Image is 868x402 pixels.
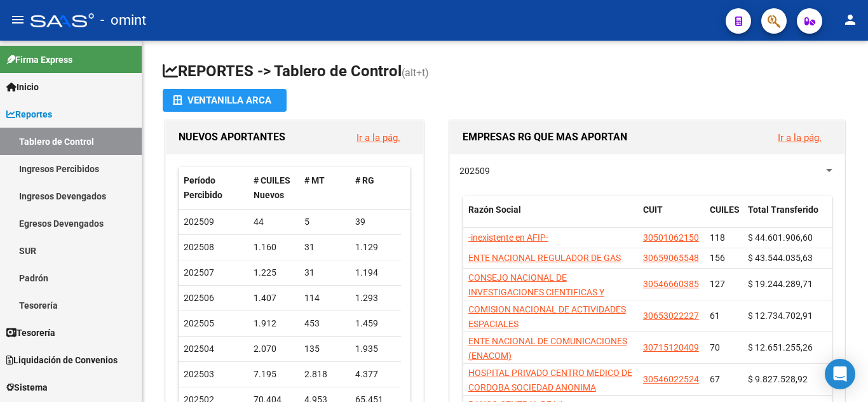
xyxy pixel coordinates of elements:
span: Período Percibido [184,175,222,200]
span: $ 19.244.289,71 [748,279,813,289]
span: Sistema [6,380,48,394]
datatable-header-cell: CUILES [705,196,743,238]
span: # RG [355,175,374,185]
span: CUIT [643,204,663,215]
mat-icon: person [843,12,858,27]
span: 67 [710,374,720,384]
datatable-header-cell: # MT [299,167,350,209]
button: Ir a la pág. [768,126,832,149]
span: Reportes [6,107,52,121]
span: HOSPITAL PRIVADO CENTRO MEDICO DE CORDOBA SOCIEDAD ANONIMA [468,368,632,392]
span: (alt+t) [402,67,429,79]
a: Ir a la pág. [778,132,822,144]
span: # CUILES Nuevos [254,175,290,200]
div: 31 [304,265,345,280]
div: 1.407 [254,291,294,305]
span: 30653022227 [643,311,699,321]
div: 1.912 [254,316,294,331]
div: Ventanilla ARCA [173,89,276,112]
datatable-header-cell: # RG [350,167,401,209]
span: COMISION NACIONAL DE ACTIVIDADES ESPACIALES [468,304,626,329]
span: Liquidación de Convenios [6,353,118,367]
span: 30659065548 [643,253,699,263]
div: 2.070 [254,342,294,356]
button: Ventanilla ARCA [163,89,287,112]
span: 70 [710,342,720,352]
span: ENTE NACIONAL REGULADOR DE GAS [468,253,621,263]
span: 202509 [184,217,214,227]
div: 1.160 [254,240,294,255]
span: NUEVOS APORTANTES [179,131,285,143]
div: 44 [254,215,294,229]
div: 1.194 [355,265,396,280]
span: Inicio [6,80,39,94]
span: 202505 [184,318,214,328]
div: 1.459 [355,316,396,331]
div: 1.293 [355,291,396,305]
span: $ 12.651.255,26 [748,342,813,352]
datatable-header-cell: Razón Social [463,196,638,238]
span: 202508 [184,242,214,252]
button: Ir a la pág. [346,126,410,149]
span: 30546660385 [643,279,699,289]
span: 202503 [184,369,214,379]
span: Total Transferido [748,204,818,215]
div: 114 [304,291,345,305]
mat-icon: menu [10,12,25,27]
span: $ 44.601.906,60 [748,232,813,243]
div: 31 [304,240,345,255]
span: # MT [304,175,325,185]
span: $ 9.827.528,92 [748,374,808,384]
span: 30546022524 [643,374,699,384]
div: 1.935 [355,342,396,356]
span: 202509 [459,166,490,176]
div: 5 [304,215,345,229]
span: 202507 [184,267,214,278]
span: Firma Express [6,53,72,67]
div: 39 [355,215,396,229]
span: -inexistente en AFIP- [468,232,548,243]
datatable-header-cell: CUIT [638,196,705,238]
span: $ 43.544.035,63 [748,253,813,263]
div: 2.818 [304,367,345,382]
span: 127 [710,279,725,289]
span: - omint [100,6,146,34]
h1: REPORTES -> Tablero de Control [163,61,848,83]
span: Tesorería [6,326,55,340]
span: CUILES [710,204,740,215]
datatable-header-cell: # CUILES Nuevos [248,167,299,209]
div: 135 [304,342,345,356]
div: 4.377 [355,367,396,382]
span: 118 [710,232,725,243]
span: 30501062150 [643,232,699,243]
span: EMPRESAS RG QUE MAS APORTAN [463,131,627,143]
span: CONSEJO NACIONAL DE INVESTIGACIONES CIENTIFICAS Y TECNICAS CONICET [468,272,604,312]
a: Ir a la pág. [356,132,400,144]
div: 453 [304,316,345,331]
div: 1.129 [355,240,396,255]
span: 156 [710,253,725,263]
span: 202504 [184,344,214,354]
span: ENTE NACIONAL DE COMUNICACIONES (ENACOM) [468,336,627,361]
span: $ 12.734.702,91 [748,311,813,321]
span: 30715120409 [643,342,699,352]
datatable-header-cell: Período Percibido [179,167,248,209]
span: 61 [710,311,720,321]
span: 202506 [184,293,214,303]
div: 7.195 [254,367,294,382]
div: Open Intercom Messenger [825,359,855,389]
div: 1.225 [254,265,294,280]
datatable-header-cell: Total Transferido [743,196,832,238]
span: Razón Social [468,204,521,215]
